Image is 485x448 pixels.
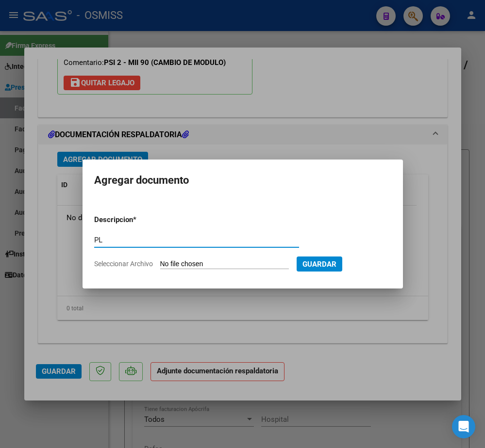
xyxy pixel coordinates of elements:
[94,214,184,225] p: Descripcion
[94,260,153,268] span: Seleccionar Archivo
[297,256,342,272] button: Guardar
[302,260,336,269] span: Guardar
[452,415,475,438] div: Open Intercom Messenger
[94,171,391,190] h2: Agregar documento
